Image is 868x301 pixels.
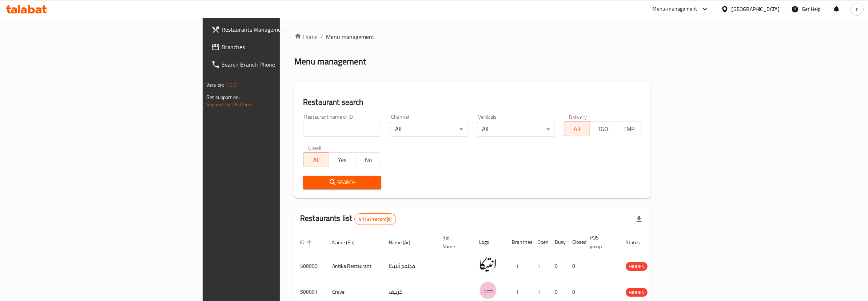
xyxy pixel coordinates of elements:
span: TGO [593,124,613,134]
span: HIDDEN [626,288,648,297]
span: r [856,5,858,13]
span: Version: [206,80,224,90]
span: Restaurants Management [222,25,342,34]
button: Search [303,176,381,189]
img: Antika Restaurant [479,256,497,274]
th: Logo [473,231,506,253]
span: 1.0.0 [225,80,236,90]
span: Get support on: [206,92,240,102]
th: Branches [506,231,531,253]
div: Menu-management [653,5,697,13]
span: Search [309,178,375,187]
span: 41137 record(s) [355,216,396,223]
span: TMP [619,124,639,134]
a: Branches [206,38,347,56]
td: مطعم أنتيكا [383,253,437,279]
div: All [390,122,468,136]
td: 0 [566,253,584,279]
span: Menu management [326,32,374,41]
span: Name (En) [332,238,364,247]
span: Yes [332,155,352,165]
span: POS group [590,233,611,251]
img: Crave [479,281,497,300]
th: Open [531,231,549,253]
span: All [306,155,326,165]
div: HIDDEN [626,262,648,271]
a: Support.OpsPlatform [206,100,252,109]
label: Delivery [569,114,587,119]
div: [GEOGRAPHIC_DATA] [732,5,780,13]
a: Search Branch Phone [206,56,347,73]
div: All [477,122,555,136]
button: All [303,153,329,167]
span: No [358,155,378,165]
span: Branches [222,43,342,51]
button: All [564,122,590,136]
th: Busy [549,231,566,253]
td: 1 [531,253,549,279]
div: Export file [630,210,648,228]
td: Antika Restaurant [326,253,383,279]
span: ID [300,238,314,247]
button: Yes [329,153,355,167]
button: No [355,153,381,167]
td: 0 [549,253,566,279]
input: Search for restaurant name or ID.. [303,122,381,136]
a: Restaurants Management [206,21,347,38]
span: All [567,124,587,134]
div: Total records count [354,213,396,225]
nav: breadcrumb [294,32,651,41]
span: Ref. Name [442,233,465,251]
th: Closed [566,231,584,253]
h2: Restaurant search [303,97,642,108]
label: Upsell [308,145,322,150]
span: Status [626,238,649,247]
span: HIDDEN [626,262,648,271]
button: TMP [616,122,642,136]
span: Search Branch Phone [222,60,342,69]
h2: Restaurants list [300,213,396,225]
button: TGO [590,122,616,136]
td: 1 [506,253,531,279]
span: Name (Ar) [389,238,420,247]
